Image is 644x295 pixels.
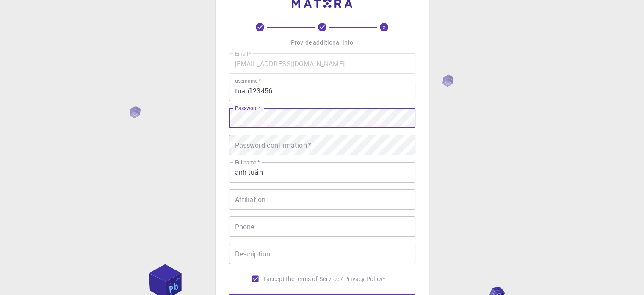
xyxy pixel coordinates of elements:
[294,275,385,283] p: Terms of Service / Privacy Policy *
[235,50,251,57] label: Email
[235,77,261,84] label: username
[294,275,385,283] a: Terms of Service / Privacy Policy*
[291,38,353,47] p: Provide additional info
[263,275,295,283] span: I accept the
[235,104,261,112] label: Password
[235,159,260,166] label: Fullname
[383,24,385,30] text: 3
